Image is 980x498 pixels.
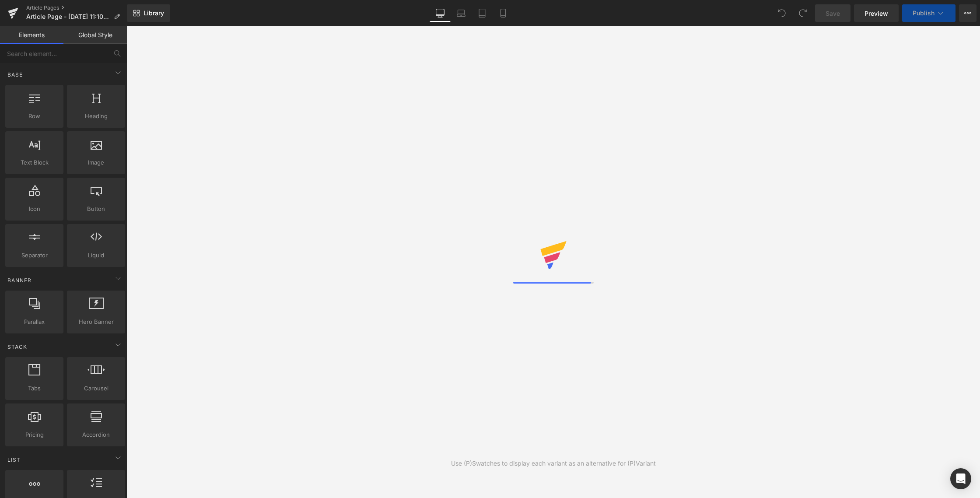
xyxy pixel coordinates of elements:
[451,4,472,22] a: Laptop
[8,112,61,121] span: Row
[472,4,493,22] a: Tablet
[8,430,61,439] span: Pricing
[7,70,24,79] span: Base
[70,112,122,121] span: Heading
[8,251,61,260] span: Separator
[451,459,656,468] div: Use (P)Swatches to display each variant as an alternative for (P)Variant
[8,158,61,167] span: Text Block
[826,9,840,18] span: Save
[63,26,127,44] a: Global Style
[70,158,122,167] span: Image
[143,9,164,17] span: Library
[7,343,28,351] span: Stack
[794,4,812,22] button: Redo
[70,204,122,214] span: Button
[950,468,971,489] div: Open Intercom Messenger
[959,4,976,22] button: More
[8,384,61,393] span: Tabs
[902,4,955,22] button: Publish
[864,9,888,18] span: Preview
[70,317,122,326] span: Hero Banner
[26,4,127,11] a: Article Pages
[773,4,791,22] button: Undo
[26,13,110,20] span: Article Page - [DATE] 11:10:30
[493,4,514,22] a: Mobile
[127,4,170,22] a: New Library
[7,456,21,464] span: List
[70,430,122,439] span: Accordion
[430,4,451,22] a: Desktop
[70,384,122,393] span: Carousel
[913,10,934,17] span: Publish
[8,204,61,214] span: Icon
[854,4,899,22] a: Preview
[8,317,61,326] span: Parallax
[7,276,32,284] span: Banner
[70,251,122,260] span: Liquid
